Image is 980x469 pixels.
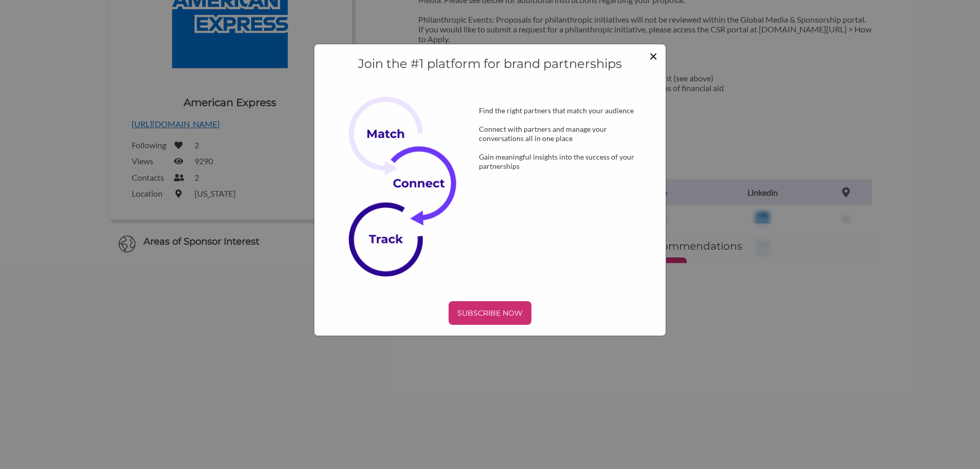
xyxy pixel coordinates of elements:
p: SUBSCRIBE NOW [453,305,527,321]
div: Find the right partners that match your audience [462,106,655,115]
div: Gain meaningful insights into the success of your partnerships [462,152,655,171]
a: SUBSCRIBE NOW [325,301,655,325]
span: × [649,47,657,64]
h4: Join the #1 platform for brand partnerships [325,55,655,73]
div: Connect with partners and manage your conversations all in one place [462,125,655,143]
button: Close modal [649,48,657,63]
img: Subscribe Now Image [349,97,471,276]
